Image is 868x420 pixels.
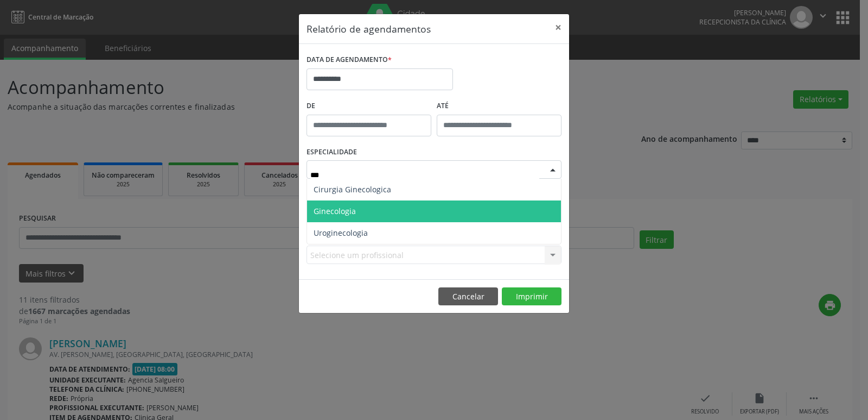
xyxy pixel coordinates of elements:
label: ATÉ [437,98,561,115]
label: ESPECIALIDADE [307,144,357,161]
span: Ginecologia [314,206,356,216]
button: Cancelar [438,287,498,306]
label: De [307,98,431,115]
button: Imprimir [502,287,561,306]
span: Cirurgia Ginecologica [314,184,391,195]
span: Uroginecologia [314,228,368,238]
label: DATA DE AGENDAMENTO [307,52,392,68]
button: Close [547,14,569,41]
h5: Relatório de agendamentos [307,22,431,36]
